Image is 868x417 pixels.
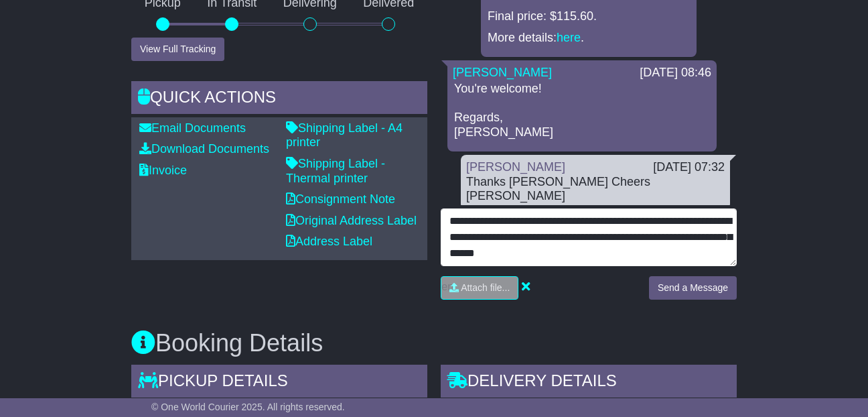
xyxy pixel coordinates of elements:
[131,81,427,117] div: Quick Actions
[139,164,187,177] a: Invoice
[466,175,725,204] div: Thanks [PERSON_NAME] Cheers [PERSON_NAME]
[139,121,246,135] a: Email Documents
[286,235,372,248] a: Address Label
[286,192,395,206] a: Consignment Note
[139,142,269,156] a: Download Documents
[131,38,224,61] button: View Full Tracking
[488,9,690,24] p: Final price: $115.60.
[653,160,725,175] div: [DATE] 07:32
[454,82,710,139] p: You're welcome! Regards, [PERSON_NAME]
[488,31,690,46] p: More details: .
[466,160,565,174] a: [PERSON_NAME]
[131,330,737,357] h3: Booking Details
[286,157,385,185] a: Shipping Label - Thermal printer
[131,365,427,401] div: Pickup Details
[286,214,417,227] a: Original Address Label
[441,365,737,401] div: Delivery Details
[453,66,552,79] a: [PERSON_NAME]
[649,276,737,300] button: Send a Message
[640,66,711,80] div: [DATE] 08:46
[286,121,403,150] a: Shipping Label - A4 printer
[557,31,581,44] a: here
[151,402,345,412] span: © One World Courier 2025. All rights reserved.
